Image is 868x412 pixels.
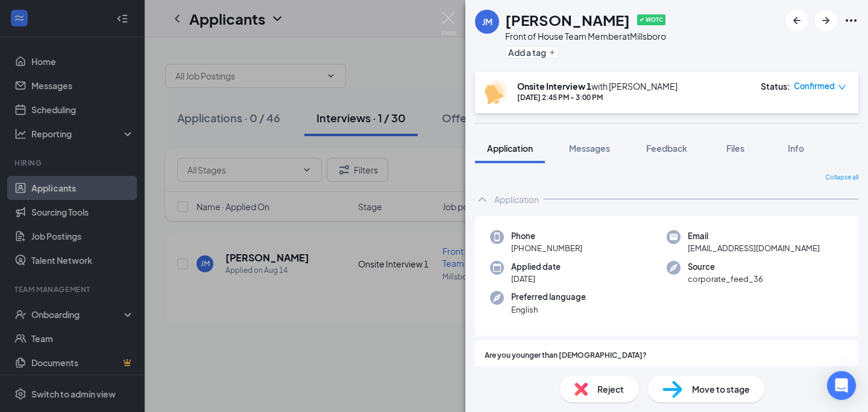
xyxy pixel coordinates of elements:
svg: Plus [549,49,556,56]
div: Application [494,193,539,205]
span: Messages [569,143,610,154]
span: [PHONE_NUMBER] [511,242,582,254]
svg: ChevronUp [475,192,489,207]
span: Source [688,261,763,273]
svg: ArrowRight [819,13,833,28]
span: Email [688,230,820,242]
span: Reject [597,382,624,396]
span: Application [487,143,533,154]
span: Move to stage [692,382,750,396]
span: Feedback [646,143,687,154]
span: corporate_feed_36 [688,273,763,285]
span: ✔ WOTC [637,14,665,25]
div: JM [482,16,492,28]
span: down [838,83,846,92]
button: PlusAdd a tag [505,46,559,58]
div: [DATE] 2:45 PM - 3:00 PM [517,92,678,102]
div: Front of House Team Member at Millsboro [505,30,666,42]
div: Open Intercom Messenger [827,371,856,400]
span: Preferred language [511,291,586,303]
svg: ArrowLeftNew [790,13,804,28]
h1: [PERSON_NAME] [505,10,630,30]
div: with [PERSON_NAME] [517,80,678,92]
b: Onsite Interview 1 [517,81,591,92]
button: ArrowLeftNew [786,10,808,31]
span: [DATE] [511,273,561,285]
svg: Ellipses [844,13,858,28]
span: English [511,304,586,316]
div: Status : [761,80,790,92]
span: Collapse all [825,173,858,183]
span: Info [788,143,804,154]
button: ArrowRight [815,10,837,31]
span: Applied date [511,261,561,273]
span: Are you younger than [DEMOGRAPHIC_DATA]? [485,350,647,361]
span: Confirmed [794,80,835,92]
span: Files [726,143,744,154]
span: Phone [511,230,582,242]
span: [EMAIL_ADDRESS][DOMAIN_NAME] [688,242,820,254]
